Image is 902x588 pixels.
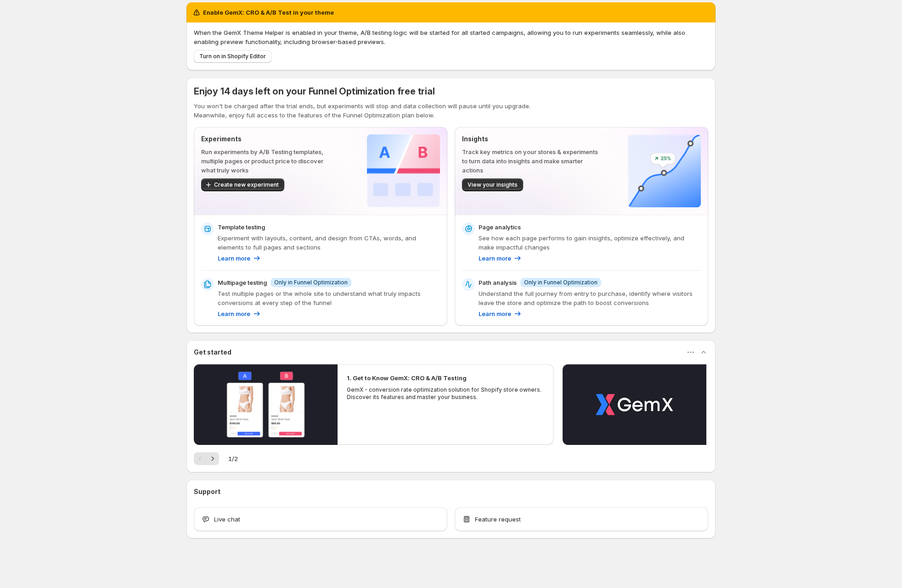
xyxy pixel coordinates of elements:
[524,279,598,286] span: Only in Funnel Optimization
[462,147,598,175] p: Track key metrics on your stores & experiments to turn data into insights and make smarter actions
[479,278,517,287] p: Path analysis
[218,289,440,307] p: Test multiple pages or the whole site to understand what truly impacts conversions at every step ...
[218,222,265,232] p: Template testing
[201,178,284,191] button: Create new experiment
[479,222,521,232] p: Page analytics
[218,309,250,318] p: Learn more
[468,181,518,189] span: View your insights
[218,254,250,263] p: Learn more
[479,309,522,318] a: Learn more
[218,233,440,252] p: Experiment with layouts, content, and design from CTAs, words, and elements to full pages and sec...
[228,454,238,463] span: 1 / 2
[218,278,267,287] p: Multipage testing
[194,348,231,357] h3: Get started
[274,279,348,286] span: Only in Funnel Optimization
[479,309,511,318] p: Learn more
[479,254,522,263] a: Learn more
[479,254,511,263] p: Learn more
[203,8,334,17] h2: Enable GemX: CRO & A/B Test in your theme
[479,233,701,252] p: See how each page performs to gain insights, optimize effectively, and make impactful changes
[479,289,701,307] p: Understand the full journey from entry to purchase, identify where visitors leave the store and o...
[218,254,261,263] a: Learn more
[462,134,598,144] p: Insights
[194,452,219,465] nav: Pagination
[194,86,435,97] span: Enjoy 14 days left on your Funnel Optimization free trial
[194,28,708,46] p: When the GemX Theme Helper is enabled in your theme, A/B testing logic will be started for all st...
[214,181,279,189] span: Create new experiment
[194,364,338,445] button: Play video
[563,364,706,445] button: Play video
[194,111,708,120] p: Meanwhile, enjoy full access to the features of the Funnel Optimization plan below.
[194,101,708,111] p: You won't be charged after the trial ends, but experiments will stop and data collection will pau...
[347,386,544,401] p: GemX - conversion rate optimization solution for Shopify store owners. Discover its features and ...
[462,178,523,191] button: View your insights
[206,452,219,465] button: Next
[201,134,338,144] p: Experiments
[201,147,338,175] p: Run experiments by A/B Testing templates, multiple pages or product price to discover what truly ...
[199,53,266,60] span: Turn on in Shopify Editor
[628,134,701,207] img: Insights
[214,515,240,524] span: Live chat
[475,515,521,524] span: Feature request
[367,134,440,207] img: Experiments
[194,50,271,63] button: Turn on in Shopify Editor
[218,309,261,318] a: Learn more
[194,487,220,496] h3: Support
[347,373,467,383] h2: 1. Get to Know GemX: CRO & A/B Testing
